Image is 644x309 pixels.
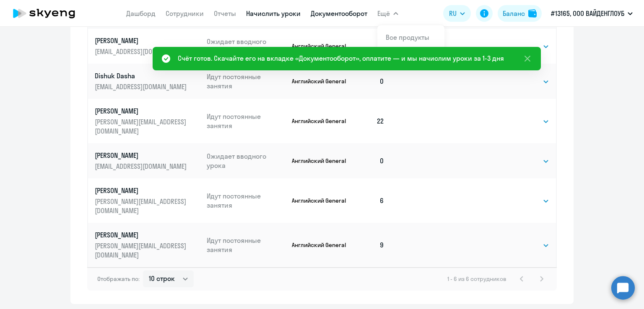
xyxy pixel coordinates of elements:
p: [PERSON_NAME][EMAIL_ADDRESS][DOMAIN_NAME] [95,117,189,136]
button: Балансbalance [498,5,542,22]
p: [PERSON_NAME][EMAIL_ADDRESS][DOMAIN_NAME] [95,197,189,215]
a: Отчеты [214,9,236,18]
a: [PERSON_NAME][EMAIL_ADDRESS][DOMAIN_NAME] [95,151,200,171]
p: #13165, ООО ВАЙДЕНГЛОУБ [551,8,624,18]
p: [PERSON_NAME] [95,151,189,160]
td: 0 [348,28,391,64]
p: Идут постоянные занятия [207,72,286,90]
p: [EMAIL_ADDRESS][DOMAIN_NAME] [95,82,189,91]
td: 0 [348,64,391,99]
img: balance [528,9,537,18]
td: 6 [348,178,391,223]
a: [PERSON_NAME][PERSON_NAME][EMAIL_ADDRESS][DOMAIN_NAME] [95,106,200,136]
p: Идут постоянные занятия [207,236,286,254]
p: Английский General [292,42,348,50]
p: Английский General [292,157,348,165]
button: RU [443,5,471,22]
p: Идут постоянные занятия [207,112,286,130]
p: Ожидает вводного урока [207,152,286,170]
p: Английский General [292,197,348,204]
a: Сотрудники [166,9,204,18]
button: Ещё [377,5,398,22]
p: [EMAIL_ADDRESS][DOMAIN_NAME] [95,162,189,171]
p: [PERSON_NAME] [95,186,189,195]
p: [PERSON_NAME] [95,230,189,239]
a: Документооборот [311,9,367,18]
td: 22 [348,99,391,143]
td: 9 [348,223,391,267]
div: Счёт готов. Скачайте его на вкладке «Документооборот», оплатите — и мы начислим уроки за 1-3 дня [178,53,504,63]
p: [EMAIL_ADDRESS][DOMAIN_NAME] [95,47,189,56]
button: #13165, ООО ВАЙДЕНГЛОУБ [547,3,637,23]
p: Английский General [292,241,348,249]
a: Начислить уроки [246,9,301,18]
a: [PERSON_NAME][PERSON_NAME][EMAIL_ADDRESS][DOMAIN_NAME] [95,186,200,215]
span: 1 - 6 из 6 сотрудников [447,275,506,283]
p: [PERSON_NAME][EMAIL_ADDRESS][DOMAIN_NAME] [95,241,189,260]
a: [PERSON_NAME][EMAIL_ADDRESS][DOMAIN_NAME] [95,36,200,56]
p: Английский General [292,117,348,125]
p: Идут постоянные занятия [207,191,286,210]
a: Все продукты [386,33,429,41]
span: RU [449,8,457,18]
p: [PERSON_NAME] [95,106,189,116]
a: Dishuk Dasha[EMAIL_ADDRESS][DOMAIN_NAME] [95,71,200,91]
div: Баланс [503,8,525,18]
span: Ещё [377,8,390,18]
p: [PERSON_NAME] [95,36,189,45]
p: Dishuk Dasha [95,71,189,80]
p: Английский General [292,77,348,85]
span: Отображать по: [97,275,140,283]
p: Ожидает вводного урока [207,37,286,55]
a: Дашборд [126,9,156,18]
a: [PERSON_NAME][PERSON_NAME][EMAIL_ADDRESS][DOMAIN_NAME] [95,230,200,260]
td: 0 [348,143,391,178]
